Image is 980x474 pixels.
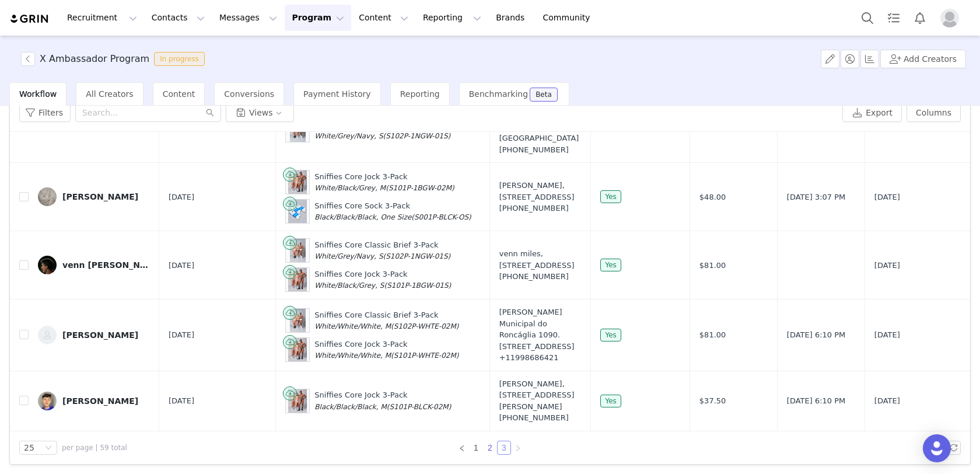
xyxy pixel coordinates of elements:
[383,252,451,260] span: (S102P-1NGW-01S)
[288,200,307,223] img: Product Image
[226,103,294,122] button: Views
[940,9,959,27] img: placeholder-profile.jpg
[489,5,535,31] a: Brands
[24,441,34,454] div: 25
[314,239,450,262] div: Sniffies Core Classic Brief 3-Pack
[470,441,482,454] a: 1
[907,103,961,122] button: Columns
[62,396,138,406] div: [PERSON_NAME]
[314,213,411,221] span: Black/Black/Black, One Size
[699,329,726,341] span: $81.00
[314,389,451,412] div: Sniffies Core Jock 3-Pack
[455,441,469,455] li: Previous Page
[75,103,221,122] input: Search...
[38,392,57,410] img: a565ad58-f566-47b7-b812-d832bf0f36bf.jpg
[787,191,845,203] span: [DATE] 3:07 PM
[907,5,933,31] button: Notifications
[383,132,451,140] span: (S102P-1NGW-01S)
[212,5,284,31] button: Messages
[290,309,306,332] img: Product Image
[600,395,621,407] span: Yes
[40,52,149,66] h3: X Ambassador Program
[842,103,902,122] button: Export
[288,170,307,194] img: Product Image
[469,89,528,99] span: Benchmarking
[386,184,454,192] span: (S101P-1BGW-02M)
[169,395,194,407] span: [DATE]
[499,248,582,283] div: venn miles, [STREET_ADDRESS]
[699,395,726,407] span: $37.50
[288,389,307,413] img: Product Image
[484,441,496,454] a: 2
[38,256,57,274] img: 663a7a50-778c-4965-abe7-e558081a266c.jpg
[699,260,726,271] span: $81.00
[400,89,440,99] span: Reporting
[314,339,459,361] div: Sniffies Core Jock 3-Pack
[169,191,194,203] span: [DATE]
[169,260,194,271] span: [DATE]
[483,441,497,455] li: 2
[497,441,511,455] li: 3
[314,184,386,192] span: White/Black/Grey, M
[290,239,306,262] img: Product Image
[145,5,212,31] button: Contacts
[314,403,386,411] span: Black/Black/Black, M
[352,5,415,31] button: Content
[314,252,383,260] span: White/Grey/Navy, S
[62,442,127,453] span: per page | 59 total
[9,13,50,25] img: grin logo
[285,5,351,31] button: Program
[469,441,483,455] li: 1
[514,445,521,452] i: icon: right
[511,441,525,455] li: Next Page
[499,306,582,364] div: [PERSON_NAME] Municipal do Roncáglia 1090. [STREET_ADDRESS]
[314,351,391,360] span: White/White/White, M
[855,5,880,31] button: Search
[60,5,144,31] button: Recruitment
[303,89,371,99] span: Payment History
[880,50,966,68] button: Add Creators
[933,9,971,27] button: Profile
[19,103,71,122] button: Filters
[38,256,150,274] a: venn [PERSON_NAME]
[314,171,454,194] div: Sniffies Core Jock 3-Pack
[787,395,845,407] span: [DATE] 6:10 PM
[154,52,205,66] span: In progress
[21,52,209,66] span: [object Object]
[45,444,52,452] i: icon: down
[536,5,603,31] a: Community
[391,322,459,330] span: (S102P-WHTE-02M)
[314,132,383,140] span: White/Grey/Navy, S
[62,330,138,340] div: [PERSON_NAME]
[387,403,452,411] span: (S101P-BLCK-02M)
[163,89,195,99] span: Content
[38,187,150,206] a: [PERSON_NAME]
[288,338,307,361] img: Product Image
[62,260,150,270] div: venn [PERSON_NAME]
[787,329,845,341] span: [DATE] 6:10 PM
[169,329,194,341] span: [DATE]
[411,213,471,221] span: (S001P-BLCK-OS)
[38,326,57,344] img: 73bc716a-1b3c-47e7-b06c-767e6aed468a--s.jpg
[923,434,951,462] div: Open Intercom Messenger
[38,326,150,344] a: [PERSON_NAME]
[499,203,582,214] div: [PHONE_NUMBER]
[38,187,57,206] img: 12d94e1f-0dd4-4165-b297-576a7092745e.jpg
[600,329,621,341] span: Yes
[600,190,621,203] span: Yes
[699,191,726,203] span: $48.00
[499,144,582,156] div: [PHONE_NUMBER]
[384,281,451,290] span: (S101P-1BGW-01S)
[224,89,274,99] span: Conversions
[459,445,466,452] i: icon: left
[288,268,307,291] img: Product Image
[499,180,582,214] div: [PERSON_NAME], [STREET_ADDRESS]
[314,322,391,330] span: White/White/White, M
[498,441,510,454] a: 3
[600,259,621,271] span: Yes
[314,281,384,290] span: White/Black/Grey, S
[499,271,582,283] div: [PHONE_NUMBER]
[62,192,138,201] div: [PERSON_NAME]
[499,412,582,424] div: [PHONE_NUMBER]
